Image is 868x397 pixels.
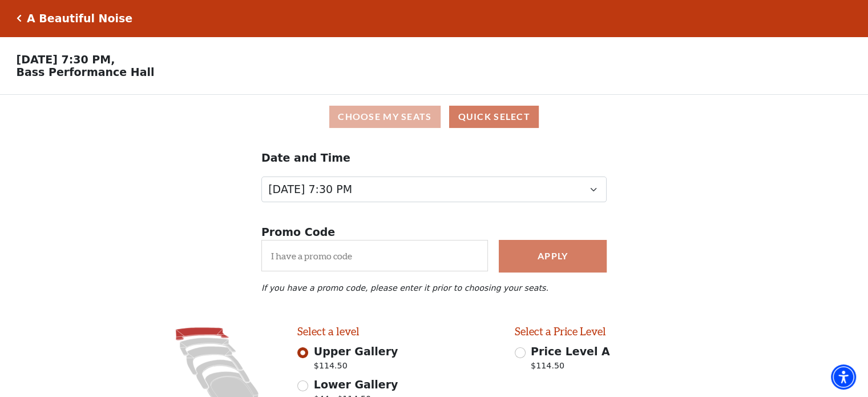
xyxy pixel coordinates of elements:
[261,283,607,292] p: If you have a promo code, please enter it prior to choosing your seats.
[329,106,441,128] button: Choose My Seats
[261,224,607,240] p: Promo Code
[261,240,488,271] input: I have a promo code
[297,325,498,338] h2: Select a level
[531,360,610,375] p: $114.50
[314,360,398,375] span: $114.50
[531,345,610,358] span: Price Level A
[515,347,526,358] input: Price Level A
[27,12,132,25] h5: A Beautiful Noise
[314,378,398,391] span: Lower Gallery
[17,14,22,22] a: Click here to go back to filters
[314,345,398,358] span: Upper Gallery
[831,364,856,390] div: Accessibility Menu
[261,150,607,166] p: Date and Time
[515,325,716,338] h2: Select a Price Level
